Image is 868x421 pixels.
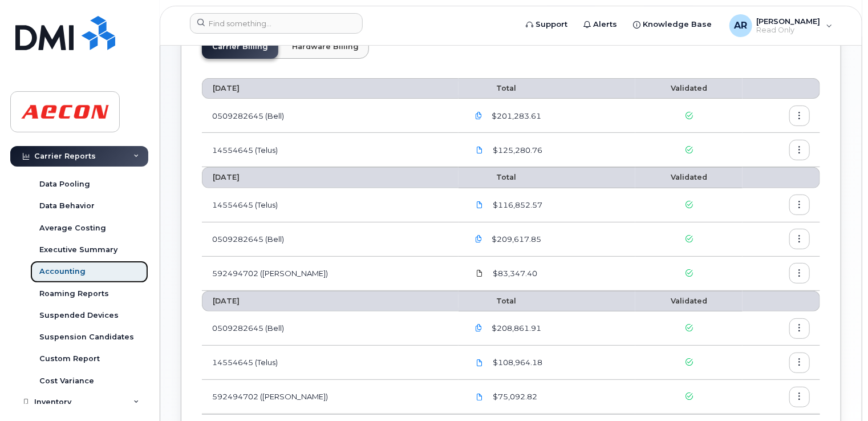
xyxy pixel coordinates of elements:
[734,19,747,33] span: AR
[489,234,541,245] span: $209,617.85
[202,222,459,257] td: 0509282645 (Bell)
[202,188,459,222] td: 14554645 (Telus)
[643,19,712,30] span: Knowledge Base
[469,140,490,160] a: 14554645_1260946765_2025-08-01.pdf
[469,195,490,215] a: Aecon.14554645_1249372741_2025-07-01.pdf
[469,297,516,305] span: Total
[489,323,541,334] span: $208,861.91
[490,268,537,279] span: $83,347.40
[721,14,841,37] div: Ana Routramourti
[536,19,568,30] span: Support
[202,257,459,291] td: 592494702 ([PERSON_NAME])
[202,311,459,346] td: 0509282645 (Bell)
[202,99,459,133] td: 0509282645 (Bell)
[469,84,516,92] span: Total
[190,13,363,34] input: Find something...
[469,264,490,284] a: Aecon.Rogers-Jul31_2025-3028834765 (1).pdf
[282,34,369,59] a: Hardware Billing
[490,200,542,211] span: $116,852.57
[490,391,537,402] span: $75,092.82
[635,78,743,99] th: Validated
[202,291,459,311] th: [DATE]
[626,13,720,36] a: Knowledge Base
[594,19,618,30] span: Alerts
[202,133,459,167] td: 14554645 (Telus)
[469,353,490,373] a: 14554645_1238208351_2025-06-01.pdf
[202,380,459,414] td: 592494702 ([PERSON_NAME])
[469,387,490,407] a: Aecon.Rogers-Jun30_2025-3014615521.pdf
[202,167,459,188] th: [DATE]
[489,111,541,122] span: $201,283.61
[518,13,576,36] a: Support
[757,17,821,26] span: [PERSON_NAME]
[490,357,542,368] span: $108,964.18
[757,26,821,35] span: Read Only
[490,145,542,156] span: $125,280.76
[202,346,459,380] td: 14554645 (Telus)
[469,173,516,181] span: Total
[576,13,626,36] a: Alerts
[635,291,743,311] th: Validated
[202,78,459,99] th: [DATE]
[635,167,743,188] th: Validated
